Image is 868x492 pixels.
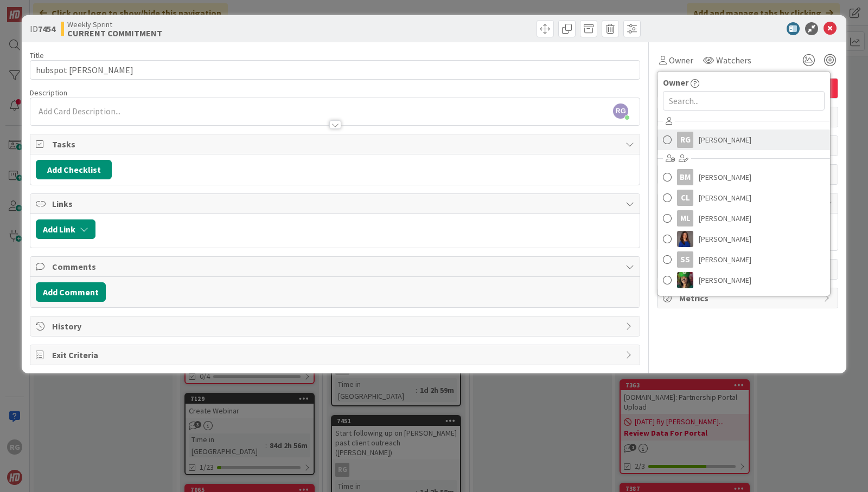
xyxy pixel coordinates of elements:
[677,132,693,148] div: RG
[699,169,751,185] span: [PERSON_NAME]
[669,54,693,67] span: Owner
[677,210,693,226] div: ML
[613,103,628,119] span: RG
[677,190,693,206] div: CL
[52,320,620,333] span: History
[716,54,751,67] span: Watchers
[52,197,620,210] span: Links
[663,91,825,111] input: Search...
[699,231,751,247] span: [PERSON_NAME]
[699,210,751,226] span: [PERSON_NAME]
[30,22,55,35] span: ID
[658,290,830,311] a: SL[PERSON_NAME]
[699,272,751,288] span: [PERSON_NAME]
[677,272,693,288] img: SL
[679,292,818,305] span: Metrics
[36,160,112,179] button: Add Checklist
[658,167,830,187] a: BM[PERSON_NAME]
[36,282,106,302] button: Add Comment
[52,348,620,361] span: Exit Criteria
[52,138,620,151] span: Tasks
[38,23,55,34] b: 7454
[699,190,751,206] span: [PERSON_NAME]
[658,187,830,208] a: CL[PERSON_NAME]
[677,251,693,268] div: SS
[30,60,640,80] input: type card name here...
[677,231,693,247] img: SL
[67,20,162,29] span: Weekly Sprint
[658,229,830,249] a: SL[PERSON_NAME]
[699,132,751,148] span: [PERSON_NAME]
[677,169,693,185] div: BM
[67,29,162,37] b: CURRENT COMMITMENT
[658,270,830,290] a: SL[PERSON_NAME]
[658,249,830,270] a: SS[PERSON_NAME]
[663,76,688,89] span: Owner
[36,219,95,239] button: Add Link
[52,260,620,273] span: Comments
[30,50,44,60] label: Title
[658,208,830,229] a: ML[PERSON_NAME]
[30,88,67,98] span: Description
[699,251,751,268] span: [PERSON_NAME]
[658,130,830,150] a: RG[PERSON_NAME]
